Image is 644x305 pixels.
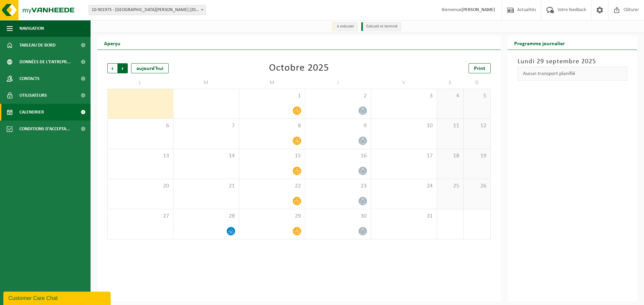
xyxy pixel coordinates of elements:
[332,22,358,31] li: à exécuter
[243,152,302,160] span: 15
[177,122,236,130] span: 7
[173,77,239,89] td: M
[3,290,112,305] iframe: chat widget
[177,182,236,190] span: 21
[309,182,368,190] span: 23
[305,77,371,89] td: J
[309,152,368,160] span: 16
[440,92,460,100] span: 4
[518,57,628,67] h3: Lundi 29 septembre 2025
[19,37,56,54] span: Tableau de bord
[111,182,170,190] span: 20
[19,20,44,37] span: Navigation
[19,54,71,70] span: Données de l'entrepr...
[243,122,302,130] span: 8
[309,213,368,220] span: 30
[371,77,437,89] td: V
[374,92,433,100] span: 3
[131,63,169,73] div: aujourd'hui
[19,87,47,104] span: Utilisateurs
[107,77,173,89] td: L
[464,77,490,89] td: D
[518,67,628,81] div: Aucun transport planifié
[239,77,305,89] td: M
[243,182,302,190] span: 22
[111,152,170,160] span: 13
[440,182,460,190] span: 25
[374,182,433,190] span: 24
[462,7,495,12] strong: [PERSON_NAME]
[177,152,236,160] span: 14
[118,63,128,73] span: Suivant
[243,92,302,100] span: 1
[469,63,491,73] a: Print
[467,92,487,100] span: 5
[440,152,460,160] span: 18
[309,92,368,100] span: 2
[309,122,368,130] span: 9
[467,122,487,130] span: 12
[374,122,433,130] span: 10
[361,22,401,31] li: Exécuté et terminé
[111,213,170,220] span: 27
[467,152,487,160] span: 19
[19,121,70,137] span: Conditions d'accepta...
[437,77,464,89] td: S
[107,63,117,73] span: Précédent
[374,152,433,160] span: 17
[89,5,206,15] span: 10-901975 - AVA SINT-JANS-MOLENBEEK (201001) - SINT-JANS-MOLENBEEK
[440,122,460,130] span: 11
[19,70,40,87] span: Contacts
[269,63,329,73] div: Octobre 2025
[111,122,170,130] span: 6
[97,36,127,50] h2: Aperçu
[474,66,485,71] span: Print
[89,5,206,15] span: 10-901975 - AVA SINT-JANS-MOLENBEEK (201001) - SINT-JANS-MOLENBEEK
[177,213,236,220] span: 28
[374,213,433,220] span: 31
[243,213,302,220] span: 29
[19,104,44,121] span: Calendrier
[467,182,487,190] span: 26
[507,36,572,50] h2: Programme journalier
